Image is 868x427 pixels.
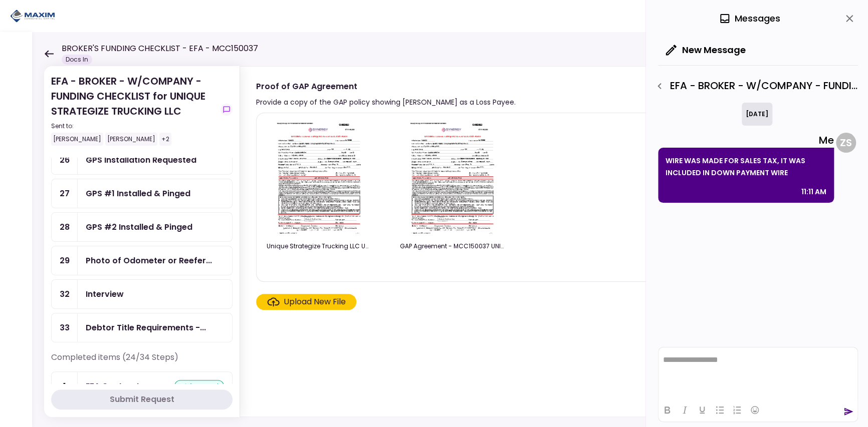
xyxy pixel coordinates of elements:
button: send [843,406,853,416]
div: Upload New File [284,296,346,308]
a: 1EFA Contractapproved [51,371,233,401]
div: 11:11 AM [801,186,826,198]
a: 28GPS #2 Installed & Pinged [51,212,233,242]
a: 29Photo of Odometer or Reefer hours [51,246,233,275]
div: Docs In [62,55,92,65]
div: [PERSON_NAME] [105,133,157,146]
div: approved [174,380,224,392]
div: 26 [52,146,78,174]
button: Bullet list [711,403,728,417]
div: GPS #1 Installed & Pinged [86,187,190,200]
a: 33Debtor Title Requirements - Proof of IRP or Exemption [51,313,233,342]
button: Submit Request [51,389,233,409]
div: GPS Installation Requested [86,154,196,166]
div: 1 [52,372,78,400]
div: 29 [52,246,78,275]
div: Proof of GAP Agreement [256,80,516,93]
div: Photo of Odometer or Reefer hours [86,254,212,267]
iframe: Rich Text Area [659,347,857,398]
div: +2 [159,133,171,146]
button: close [841,10,858,27]
button: show-messages [221,104,233,116]
button: Bold [659,403,676,417]
button: Emojis [746,403,763,417]
div: 33 [52,313,78,342]
a: 32Interview [51,279,233,309]
div: 32 [52,280,78,308]
button: New Message [658,37,754,63]
div: [DATE] [742,103,772,126]
div: 28 [52,213,78,241]
div: [PERSON_NAME] [51,133,103,146]
div: EFA Contract [86,380,140,392]
div: Provide a copy of the GAP policy showing [PERSON_NAME] as a Loss Payee. [256,96,516,108]
div: Submit Request [110,393,174,405]
a: 27GPS #1 Installed & Pinged [51,179,233,208]
div: Z S [836,133,856,153]
div: GAP Agreement - MCC150037 UNIQUE STRATEGIZE TRUCKING LLC 2025.09.30.pdf [400,242,505,251]
span: Click here to upload the required document [256,294,356,310]
div: Interview [86,288,124,300]
div: Me [658,133,834,148]
p: WIRE WAS MADE FOR SALES TAX, IT WAS INCLUDED IN DOWN PAYMENT WIRE [666,155,826,179]
button: Numbered list [729,403,746,417]
h1: BROKER'S FUNDING CHECKLIST - EFA - MCC150037 [62,43,258,55]
a: 26GPS Installation Requested [51,145,233,175]
button: Underline [694,403,711,417]
div: GPS #2 Installed & Pinged [86,221,192,233]
div: EFA - BROKER - W/COMPANY - FUNDING CHECKLIST for UNIQUE STRATEGIZE TRUCKING LLC [51,74,216,146]
div: Unique Strategize Trucking LLC Unit #703196 Maxim Classic Gap.pdf [267,242,372,251]
div: Debtor Title Requirements - Proof of IRP or Exemption [86,321,206,334]
div: Sent to: [51,122,216,131]
div: EFA - BROKER - W/COMPANY - FUNDING CHECKLIST - Debtor Sales Tax Treatment [651,78,858,95]
div: Completed items (24/34 Steps) [51,351,233,371]
div: Messages [719,11,780,26]
button: Italic [676,403,693,417]
div: 27 [52,179,78,208]
img: Partner icon [10,9,55,24]
div: Proof of GAP AgreementProvide a copy of the GAP policy showing [PERSON_NAME] as a Loss Payee.subm... [240,66,848,417]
